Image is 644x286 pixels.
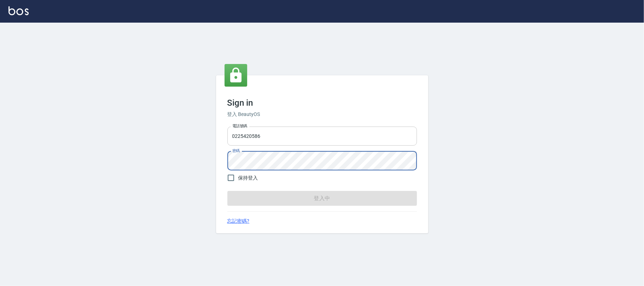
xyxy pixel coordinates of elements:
label: 密碼 [232,148,240,153]
img: Logo [8,6,29,15]
h3: Sign in [227,98,417,108]
h6: 登入 BeautyOS [227,111,417,118]
span: 保持登入 [238,174,258,182]
label: 電話號碼 [232,123,247,129]
a: 忘記密碼? [227,217,250,225]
